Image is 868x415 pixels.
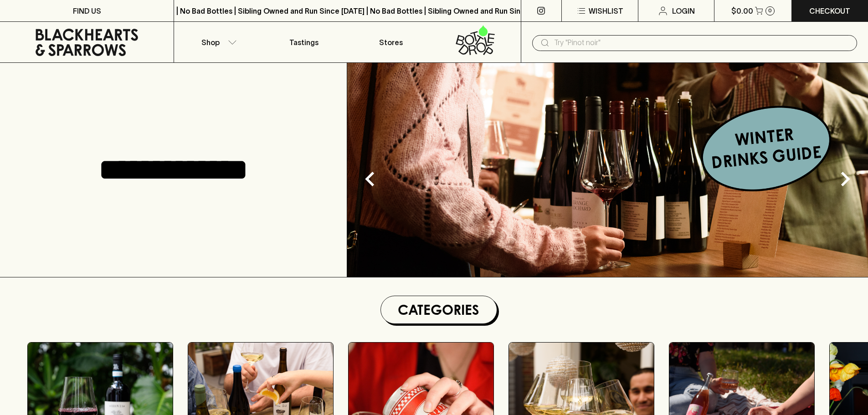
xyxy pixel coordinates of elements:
[174,22,261,62] button: Shop
[261,22,347,62] a: Tastings
[379,37,403,48] p: Stores
[731,5,753,16] p: $0.00
[554,36,850,50] input: Try "Pinot noir"
[827,161,863,197] button: Next
[73,5,101,16] p: FIND US
[347,63,868,277] img: optimise
[672,5,695,16] p: Login
[289,37,318,48] p: Tastings
[768,8,772,13] p: 0
[348,22,434,62] a: Stores
[201,37,220,48] p: Shop
[385,300,493,320] h1: Categories
[352,161,388,197] button: Previous
[589,5,623,16] p: Wishlist
[809,5,850,16] p: Checkout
